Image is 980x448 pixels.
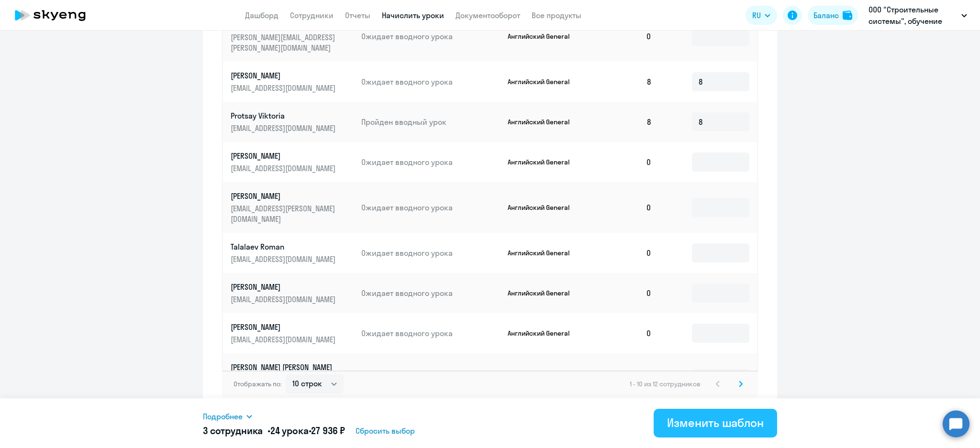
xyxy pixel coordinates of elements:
[234,380,282,388] span: Отображать по:
[361,117,500,127] p: Пройден вводный урок
[508,289,579,297] p: Английский General
[813,10,839,21] div: Баланс
[231,70,354,93] a: [PERSON_NAME][EMAIL_ADDRESS][DOMAIN_NAME]
[508,329,579,338] p: Английский General
[667,415,764,430] div: Изменить шаблон
[231,110,338,121] p: Protsay Viktoria
[746,6,777,25] button: RU
[843,11,852,20] img: balance
[345,11,370,20] a: Отчеты
[508,158,579,166] p: Английский General
[361,248,500,258] p: Ожидает вводного урока
[231,254,338,264] p: [EMAIL_ADDRESS][DOMAIN_NAME]
[245,11,278,20] a: Дашборд
[203,424,345,437] h5: 3 сотрудника • •
[361,31,500,42] p: Ожидает вводного урока
[231,322,338,332] p: [PERSON_NAME]
[231,294,338,305] p: [EMAIL_ADDRESS][DOMAIN_NAME]
[592,313,659,353] td: 0
[231,282,354,305] a: [PERSON_NAME][EMAIL_ADDRESS][DOMAIN_NAME]
[356,425,415,437] span: Сбросить выбор
[508,32,579,41] p: Английский General
[231,32,338,53] p: [PERSON_NAME][EMAIL_ADDRESS][PERSON_NAME][DOMAIN_NAME]
[231,334,338,345] p: [EMAIL_ADDRESS][DOMAIN_NAME]
[508,249,579,257] p: Английский General
[231,70,338,81] p: [PERSON_NAME]
[864,4,972,27] button: ООО "Строительные системы", обучение
[654,409,777,437] button: Изменить шаблон
[290,11,334,20] a: Сотрудники
[231,241,354,264] a: Talalaev Roman[EMAIL_ADDRESS][DOMAIN_NAME]
[361,157,500,167] p: Ожидает вводного урока
[231,191,354,224] a: [PERSON_NAME][EMAIL_ADDRESS][PERSON_NAME][DOMAIN_NAME]
[752,10,761,21] span: RU
[231,20,354,53] a: [PERSON_NAME][EMAIL_ADDRESS][PERSON_NAME][DOMAIN_NAME]
[508,118,579,126] p: Английский General
[508,203,579,212] p: Английский General
[592,182,659,233] td: 0
[231,123,338,133] p: [EMAIL_ADDRESS][DOMAIN_NAME]
[456,11,520,20] a: Документооборот
[231,110,354,133] a: Protsay Viktoria[EMAIL_ADDRESS][DOMAIN_NAME]
[231,191,338,201] p: [PERSON_NAME]
[592,62,659,102] td: 8
[231,322,354,345] a: [PERSON_NAME][EMAIL_ADDRESS][DOMAIN_NAME]
[592,273,659,313] td: 0
[231,241,338,252] p: Talalaev Roman
[592,102,659,142] td: 8
[361,202,500,213] p: Ожидает вводного урока
[231,163,338,174] p: [EMAIL_ADDRESS][DOMAIN_NAME]
[382,11,444,20] a: Начислить уроки
[630,380,701,388] span: 1 - 10 из 12 сотрудников
[231,282,338,292] p: [PERSON_NAME]
[231,83,338,93] p: [EMAIL_ADDRESS][DOMAIN_NAME]
[231,151,338,161] p: [PERSON_NAME]
[231,362,354,395] a: [PERSON_NAME] [PERSON_NAME][PERSON_NAME][EMAIL_ADDRESS][PERSON_NAME][DOMAIN_NAME]
[311,425,345,437] span: 27 936 ₽
[231,151,354,174] a: [PERSON_NAME][EMAIL_ADDRESS][DOMAIN_NAME]
[361,76,500,87] p: Ожидает вводного урока
[592,11,659,62] td: 0
[869,4,958,27] p: ООО "Строительные системы", обучение
[270,425,309,437] span: 24 урока
[508,77,579,86] p: Английский General
[231,203,338,224] p: [EMAIL_ADDRESS][PERSON_NAME][DOMAIN_NAME]
[231,362,338,372] p: [PERSON_NAME] [PERSON_NAME]
[592,142,659,182] td: 0
[532,11,581,20] a: Все продукты
[361,288,500,298] p: Ожидает вводного урока
[592,353,659,404] td: 0
[203,411,243,422] span: Подробнее
[808,6,858,25] button: Балансbalance
[592,233,659,273] td: 0
[361,328,500,339] p: Ожидает вводного урока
